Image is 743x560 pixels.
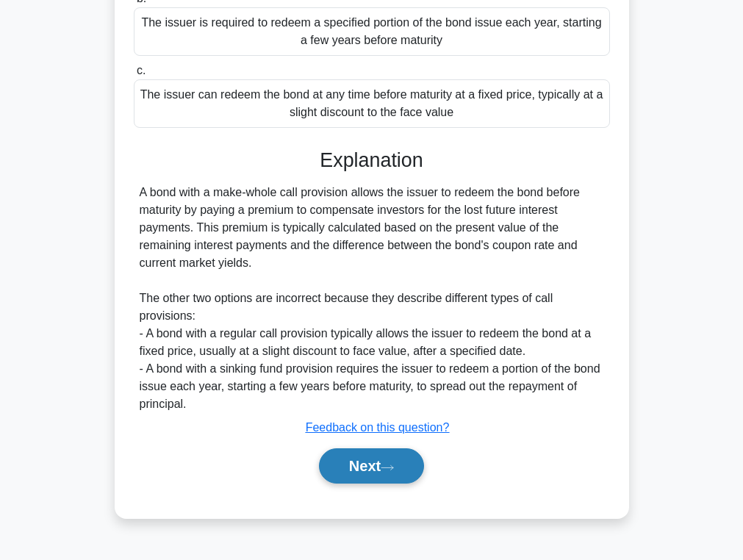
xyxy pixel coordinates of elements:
div: The issuer is required to redeem a specified portion of the bond issue each year, starting a few ... [134,7,610,56]
button: Next [319,448,424,484]
div: A bond with a make-whole call provision allows the issuer to redeem the bond before maturity by p... [140,184,604,413]
span: c. [137,64,146,76]
a: Feedback on this question? [306,421,450,434]
div: The issuer can redeem the bond at any time before maturity at a fixed price, typically at a sligh... [134,79,610,128]
h3: Explanation [143,148,601,172]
